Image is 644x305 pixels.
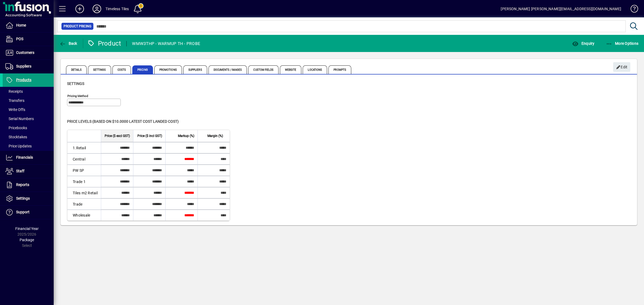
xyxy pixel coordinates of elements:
a: Pricebooks [3,123,54,132]
span: Markup (%) [178,133,194,139]
a: Home [3,19,54,32]
span: Edit [616,63,628,72]
a: Stocktakes [3,132,54,142]
button: Enquiry [571,39,596,48]
span: Settings [16,196,30,200]
button: More Options [605,39,640,48]
a: Write Offs [3,105,54,114]
a: Receipts [3,87,54,96]
span: Price levels (based on $10.0000 Latest cost landed cost) [67,119,179,124]
a: Staff [3,165,54,178]
span: Price ($ excl GST) [105,133,130,139]
td: Wholesale [67,210,101,221]
app-page-header-button: Back [54,39,83,48]
div: [PERSON_NAME] [PERSON_NAME][EMAIL_ADDRESS][DOMAIN_NAME] [501,5,621,13]
span: Prompts [328,65,351,74]
button: Add [71,4,88,14]
td: Trade 1 [67,176,101,187]
a: Customers [3,46,54,59]
mat-label: Pricing method [67,94,88,98]
span: Pricing [132,65,153,74]
a: Settings [3,192,54,205]
span: Enquiry [572,41,594,46]
span: Receipts [5,89,23,94]
a: POS [3,32,54,46]
a: Transfers [3,96,54,105]
td: PW SP [67,165,101,176]
span: Staff [16,169,24,173]
span: Margin (%) [207,133,223,139]
span: Write Offs [5,107,25,112]
span: Customers [16,50,34,55]
button: Profile [88,4,105,14]
span: Transfers [5,98,24,103]
span: Settings [67,81,84,86]
span: Pricebooks [5,126,27,130]
span: POS [16,37,23,41]
span: Costs [112,65,131,74]
span: Suppliers [183,65,207,74]
td: Trade [67,198,101,210]
span: More Options [606,41,639,46]
span: Product Pricing [64,24,91,29]
td: 1.Retail [67,142,101,153]
span: Price Updates [5,144,32,148]
span: Custom Fields [248,65,278,74]
span: Details [66,65,87,74]
span: Promotions [154,65,182,74]
a: Price Updates [3,142,54,151]
button: Edit [613,62,630,72]
span: Settings [88,65,111,74]
span: Products [16,78,31,82]
span: Documents / Images [208,65,247,74]
td: Tiles m2 Retail [67,187,101,198]
a: Serial Numbers [3,114,54,123]
span: Support [16,210,30,214]
span: Price ($ incl GST) [137,133,162,139]
div: Product [87,39,121,48]
td: Central [67,153,101,165]
span: Suppliers [16,64,31,68]
div: Timeless Tiles [105,5,129,13]
span: Home [16,23,26,27]
span: Serial Numbers [5,117,34,121]
span: Website [280,65,302,74]
span: Locations [303,65,327,74]
div: WMW3THP - WARMUP TH - PROBE [132,39,200,48]
span: Financials [16,155,33,159]
a: Financials [3,151,54,164]
span: Package [20,238,34,242]
span: Back [59,41,77,46]
span: Financial Year [15,226,39,231]
a: Knowledge Base [627,1,637,18]
span: Reports [16,183,29,187]
a: Suppliers [3,60,54,73]
a: Reports [3,178,54,192]
button: Back [58,39,79,48]
a: Support [3,206,54,219]
span: Stocktakes [5,135,27,139]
